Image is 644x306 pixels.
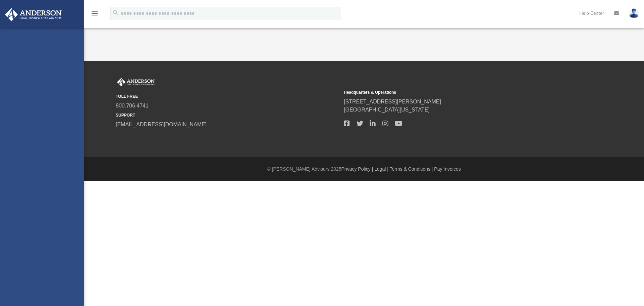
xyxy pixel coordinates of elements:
small: Headquarters & Operations [344,89,567,95]
img: Anderson Advisors Platinum Portal [3,8,64,21]
small: SUPPORT [116,112,339,118]
small: TOLL FREE [116,93,339,99]
img: Anderson Advisors Platinum Portal [116,78,156,87]
a: Legal | [374,166,388,172]
div: © [PERSON_NAME] Advisors 2025 [84,166,644,173]
a: Privacy Policy | [341,166,373,172]
a: 800.706.4741 [116,103,149,108]
a: [STREET_ADDRESS][PERSON_NAME] [344,99,441,104]
a: menu [91,13,99,17]
a: Terms & Conditions | [390,166,433,172]
i: menu [91,9,99,17]
a: [GEOGRAPHIC_DATA][US_STATE] [344,107,430,113]
img: User Pic [629,8,639,18]
a: Pay Invoices [434,166,461,172]
a: [EMAIL_ADDRESS][DOMAIN_NAME] [116,122,207,127]
i: search [112,9,119,16]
